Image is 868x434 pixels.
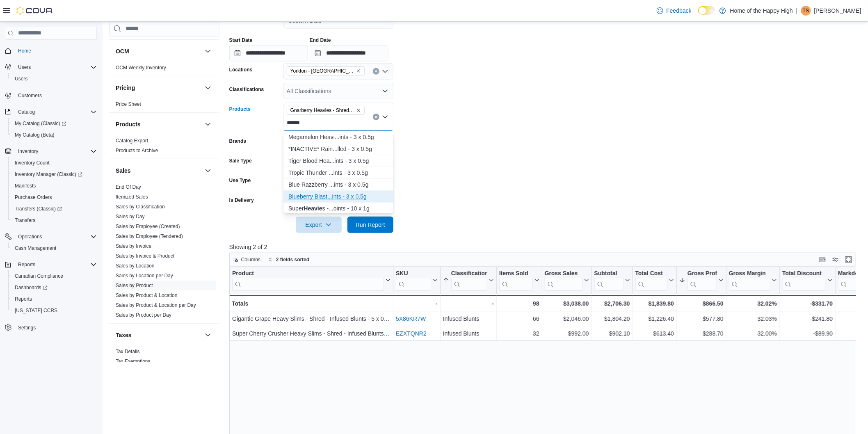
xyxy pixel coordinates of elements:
[8,129,100,141] button: My Catalog (Beta)
[15,323,39,333] a: Settings
[15,232,46,242] button: Operations
[5,41,97,355] nav: Complex example
[288,192,388,201] div: Blueberry Blast...ints - 3 x 0.5g
[11,74,31,84] a: Users
[635,314,674,324] div: $1,226.40
[443,314,493,324] div: Infused Blunts
[276,256,309,263] span: 2 fields sorted
[283,191,393,203] button: Blueberry Blaster Heavies Infused - ShredX - Infused Joints - 3 x 0.5g
[11,130,58,140] a: My Catalog (Beta)
[2,146,100,157] button: Inventory
[15,46,34,56] a: Home
[11,169,86,179] a: Inventory Manager (Classic)
[11,243,97,253] span: Cash Management
[109,182,219,323] div: Sales
[499,329,539,338] div: 32
[451,270,487,290] div: Classification
[818,255,827,265] button: Keyboard shortcuts
[116,243,151,249] a: Sales by Invoice
[116,233,183,240] span: Sales by Employee (Tendered)
[11,306,61,315] a: [US_STATE] CCRS
[373,114,379,120] button: Clear input
[382,114,388,120] button: Close list of options
[283,155,393,167] button: Tiger Blood Heavies - SHREDX - Infused Joints - 3 x 0.5g
[782,270,826,277] div: Total Discount
[116,233,183,239] a: Sales by Employee (Tendered)
[116,65,166,71] a: OCM Weekly Inventory
[15,146,97,156] span: Inventory
[283,167,393,179] button: Tropic Thunder Heavies - ShredX - Infused Joints - 3 x 0.5g
[679,314,724,324] div: $577.80
[635,299,674,308] div: $1,839.80
[283,131,393,274] div: Choose from the following options
[356,108,361,113] button: Remove Gnarberry Heavies - ShredX - Infused Joints - 3 x 0.5g from selection in this group
[232,270,384,290] div: Product
[8,118,100,129] a: My Catalog (Classic)
[116,302,196,308] a: Sales by Product & Location per Day
[229,177,251,184] label: Use Type
[15,62,97,72] span: Users
[109,99,219,112] div: Pricing
[232,314,391,324] div: Gigantic Grape Heavy Slims - Shred - Infused Blunts - 5 x 0.4g
[11,130,97,140] span: My Catalog (Beta)
[18,64,31,71] span: Users
[594,270,623,290] div: Subtotal
[116,213,145,220] span: Sales by Day
[203,119,213,129] button: Products
[109,347,219,370] div: Taxes
[15,132,55,138] span: My Catalog (Beta)
[635,270,667,290] div: Total Cost
[203,166,213,176] button: Sales
[116,167,201,175] button: Sales
[15,107,38,117] button: Catalog
[499,270,533,277] div: Items Sold
[2,259,100,270] button: Reports
[283,203,393,215] button: Super Heavies - Space Race Cannabis - Joints - 10 x 1g
[15,46,97,56] span: Home
[203,46,213,56] button: OCM
[11,271,66,281] a: Canadian Compliance
[116,223,180,230] span: Sales by Employee (Created)
[109,136,219,159] div: Products
[18,324,36,331] span: Settings
[11,158,97,168] span: Inventory Count
[290,106,354,114] span: Gnarberry Heavies - ShredX - Infused Joints - 3 x 0.5g
[287,66,365,75] span: Yorkton - York Station - Fire & Flower
[203,330,213,340] button: Taxes
[15,245,56,251] span: Cash Management
[288,157,388,165] div: Tiger Blood Hea...ints - 3 x 0.5g
[116,283,153,288] a: Sales by Product
[2,45,100,57] button: Home
[11,283,51,292] a: Dashboards
[116,184,141,190] a: End Of Day
[283,179,393,191] button: Blue Razzberry Heavies - ShredX - Infused Joints - 3 x 0.5g
[116,359,151,364] a: Tax Exemptions
[116,224,180,229] a: Sales by Employee (Created)
[18,48,31,54] span: Home
[116,47,201,55] button: OCM
[15,322,97,332] span: Settings
[443,270,493,290] button: Classification
[283,143,393,155] button: *INACTIVE* Rainbow Heavies - ShredX - Pre-Rolled - 3 x 0.5g
[729,299,777,308] div: 32.02%
[11,181,39,191] a: Manifests
[373,68,379,75] button: Clear input
[8,242,100,254] button: Cash Management
[8,169,100,180] a: Inventory Manager (Classic)
[116,203,165,210] span: Sales by Classification
[347,217,393,233] button: Run Report
[15,90,97,101] span: Customers
[116,348,140,355] span: Tax Details
[15,91,45,101] a: Customers
[116,101,141,107] span: Price Sheet
[729,329,777,338] div: 32.00%
[116,253,174,259] span: Sales by Invoice & Product
[116,349,140,354] a: Tax Details
[229,66,253,73] label: Locations
[8,157,100,169] button: Inventory Count
[11,119,70,128] a: My Catalog (Classic)
[356,221,385,229] span: Run Report
[116,312,171,318] a: Sales by Product per Day
[116,273,173,279] a: Sales by Location per Day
